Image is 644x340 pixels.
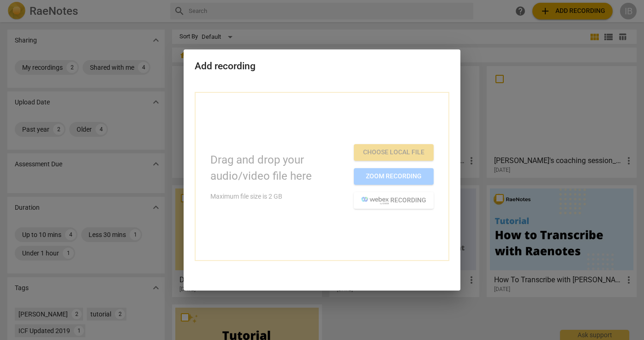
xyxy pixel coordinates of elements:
span: Zoom recording [361,172,426,181]
span: recording [361,196,426,205]
button: Zoom recording [354,168,434,185]
p: Drag and drop your audio/video file here [210,152,346,184]
button: Choose local file [354,144,434,161]
span: Choose local file [361,148,426,157]
h2: Add recording [195,61,449,72]
p: Maximum file size is 2 GB [210,192,346,201]
button: recording [354,192,434,209]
